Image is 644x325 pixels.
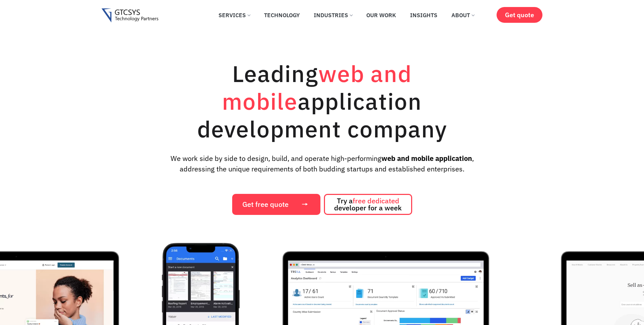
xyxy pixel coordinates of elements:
[159,153,485,174] p: We work side by side to design, build, and operate high-performing , addressing the unique requir...
[353,196,399,205] span: free dedicated
[259,7,305,23] a: Technology
[165,60,480,143] h1: Leading application development company
[405,7,443,23] a: Insights
[505,11,534,19] span: Get quote
[446,7,479,23] a: About
[232,194,320,215] a: Get free quote
[324,194,412,215] a: Try afree dedicated developer for a week
[242,201,289,208] span: Get free quote
[497,7,542,23] a: Get quote
[334,197,402,211] span: Try a developer for a week
[381,154,472,163] strong: web and mobile application
[102,8,159,23] img: Gtcsys logo
[361,7,401,23] a: Our Work
[309,7,358,23] a: Industries
[222,59,412,116] span: web and mobile
[213,7,255,23] a: Services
